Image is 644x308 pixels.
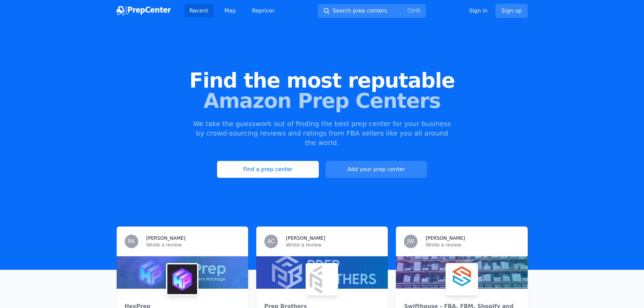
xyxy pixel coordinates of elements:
[167,264,197,294] img: HexPrep
[217,161,318,178] a: Find a prep center
[326,161,427,178] a: Add your prep center
[286,241,380,248] p: Wrote a review
[117,6,171,16] img: PrepCenter
[318,4,426,18] button: Search prep centersCtrlK
[11,70,633,91] span: Find the most reputable
[219,4,241,18] a: Map
[247,4,280,18] a: Repricer
[184,4,214,18] a: Recent
[146,235,186,241] h3: [PERSON_NAME]
[307,264,337,294] img: Prep Brothers
[407,7,417,14] kbd: Ctrl
[426,241,519,248] p: Wrote a review
[417,7,421,14] kbd: K
[11,91,633,111] span: Amazon Prep Centers
[146,241,240,248] p: Wrote a review
[286,235,325,241] h3: [PERSON_NAME]
[496,4,527,18] a: Sign up
[426,235,465,241] h3: [PERSON_NAME]
[447,264,477,294] img: Swifthouse - FBA, FBM, Shopify and more
[267,239,275,244] span: AC
[192,119,452,147] p: We take the guesswork out of finding the best prep center for your business by crowd-sourcing rev...
[469,7,488,15] a: Sign in
[128,239,135,244] span: RK
[407,239,414,244] span: JW
[333,7,387,15] span: Search prep centers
